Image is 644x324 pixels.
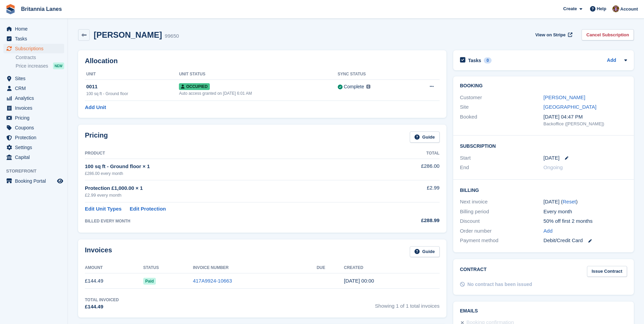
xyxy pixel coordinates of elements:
div: 100 sq ft - Ground floor [86,91,179,97]
div: Complete [344,83,364,90]
h2: Billing [460,186,627,193]
span: Coupons [15,123,56,132]
span: Help [597,5,606,12]
a: [PERSON_NAME] [544,94,585,100]
th: Unit [85,69,179,80]
a: menu [3,44,64,53]
h2: Subscription [460,142,627,149]
a: Britannia Lanes [18,3,65,15]
h2: Tasks [468,57,481,64]
th: Sync Status [338,69,409,80]
a: Guide [410,246,440,257]
span: Pricing [15,113,56,123]
a: menu [3,123,64,132]
span: Create [563,5,577,12]
div: Debit/Credit Card [544,237,627,245]
a: Edit Unit Types [85,205,122,213]
a: Price increases NEW [16,62,64,70]
a: Add [544,227,553,235]
div: Start [460,154,544,162]
span: Capital [15,152,56,162]
a: menu [3,93,64,103]
h2: Allocation [85,57,440,65]
a: Cancel Subscription [582,29,634,40]
span: Storefront [6,168,68,175]
a: menu [3,176,64,186]
span: Invoices [15,103,56,113]
span: Ongoing [544,164,563,170]
div: Discount [460,217,544,225]
span: View on Stripe [535,32,566,38]
th: Invoice Number [193,263,317,273]
th: Amount [85,263,143,273]
div: Billing period [460,208,544,216]
a: menu [3,133,64,142]
div: Auto access granted on [DATE] 6:01 AM [179,90,337,96]
time: 2025-08-11 23:00:44 UTC [344,278,374,284]
h2: [PERSON_NAME] [94,30,162,39]
time: 2025-08-11 23:00:00 UTC [544,154,559,162]
span: Account [620,6,638,13]
a: menu [3,113,64,123]
a: Issue Contract [587,266,627,277]
div: Customer [460,94,544,102]
th: Due [317,263,344,273]
div: [DATE] 04:47 PM [544,113,627,121]
span: Settings [15,143,56,152]
a: View on Stripe [533,29,574,40]
th: Total [374,148,439,159]
a: menu [3,143,64,152]
div: Order number [460,227,544,235]
div: BILLED EVERY MONTH [85,218,374,224]
span: Occupied [179,83,209,90]
div: [DATE] ( ) [544,198,627,206]
div: Payment method [460,237,544,245]
img: icon-info-grey-7440780725fd019a000dd9b08b2336e03edf1995a4989e88bcd33f0948082b44.svg [366,85,370,89]
h2: Pricing [85,131,108,143]
div: 50% off first 2 months [544,217,627,225]
span: Tasks [15,34,56,43]
a: menu [3,152,64,162]
span: Price increases [16,63,48,69]
a: menu [3,34,64,43]
span: Sites [15,74,56,83]
div: £144.49 [85,303,119,311]
th: Product [85,148,374,159]
div: Every month [544,208,627,216]
div: 0011 [86,83,179,91]
a: 417A9924-10663 [193,278,232,284]
span: Analytics [15,93,56,103]
span: Protection [15,133,56,142]
a: menu [3,24,64,34]
td: £286.00 [374,159,439,180]
div: Booked [460,113,544,127]
th: Unit Status [179,69,337,80]
span: Booking Portal [15,176,56,186]
span: CRM [15,84,56,93]
a: menu [3,84,64,93]
div: £288.99 [374,217,439,224]
div: Next invoice [460,198,544,206]
div: No contract has been issued [467,281,532,288]
h2: Invoices [85,246,112,257]
div: 100 sq ft - Ground floor × 1 [85,163,374,170]
h2: Booking [460,83,627,89]
h2: Contract [460,266,487,277]
div: £286.00 every month [85,170,374,177]
a: menu [3,103,64,113]
th: Status [143,263,193,273]
img: Andy Collier [612,5,619,12]
span: Showing 1 of 1 total invoices [375,297,440,311]
a: Guide [410,131,440,143]
div: Backoffice ([PERSON_NAME]) [544,121,627,127]
div: Site [460,103,544,111]
a: Add Unit [85,104,106,111]
h2: Emails [460,308,627,314]
div: Total Invoiced [85,297,119,303]
th: Created [344,263,440,273]
a: Add [607,57,616,65]
div: Protection £1,000.00 × 1 [85,184,374,192]
span: Subscriptions [15,44,56,53]
a: menu [3,74,64,83]
div: 0 [484,57,492,64]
